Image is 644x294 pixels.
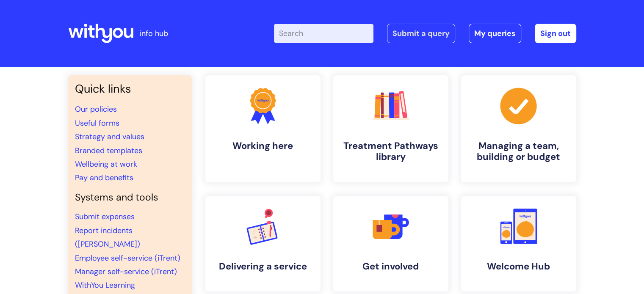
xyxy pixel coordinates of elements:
input: Search [274,24,373,43]
a: Delivering a service [205,196,321,291]
a: Our policies [75,104,117,114]
div: | - [274,24,576,43]
a: Welcome Hub [461,196,576,291]
a: WithYou Learning [75,280,135,290]
a: Working here [205,75,321,182]
h4: Treatment Pathways library [340,140,442,163]
a: Managing a team, building or budget [461,75,576,182]
a: Report incidents ([PERSON_NAME]) [75,225,140,249]
a: Strategy and values [75,132,144,142]
a: My queries [469,24,521,43]
a: Submit expenses [75,212,135,222]
a: Submit a query [387,24,455,43]
a: Sign out [535,24,576,43]
a: Branded templates [75,146,142,156]
h4: Get involved [340,261,442,272]
h4: Managing a team, building or budget [468,140,569,163]
a: Treatment Pathways library [333,75,448,182]
a: Useful forms [75,118,119,128]
a: Pay and benefits [75,173,133,183]
p: info hub [140,27,168,40]
h4: Delivering a service [212,261,314,272]
a: Get involved [333,196,448,291]
a: Employee self-service (iTrent) [75,253,180,263]
h4: Working here [212,140,314,151]
a: Wellbeing at work [75,159,137,169]
h4: Welcome Hub [468,261,569,272]
h4: Systems and tools [75,192,185,203]
a: Manager self-service (iTrent) [75,267,177,277]
h3: Quick links [75,82,185,96]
